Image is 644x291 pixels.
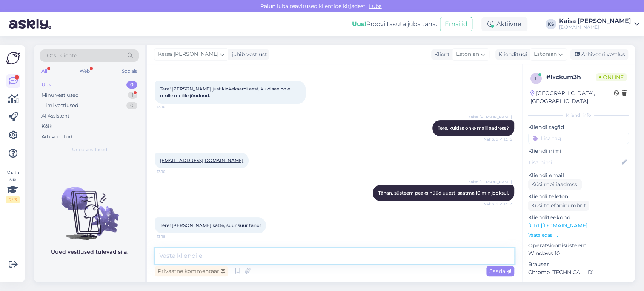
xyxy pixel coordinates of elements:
p: Operatsioonisüsteem [528,242,629,250]
p: Kliendi tag'id [528,123,629,131]
div: # lxckum3h [546,73,596,82]
div: Socials [120,66,139,76]
input: Lisa nimi [529,158,620,167]
span: Tere, kuidas on e-maili aadress? [438,125,509,131]
span: Nähtud ✓ 13:16 [484,136,512,142]
div: Minu vestlused [41,92,79,99]
span: Tere! [PERSON_NAME] just kinkekaardi eest, kuid see pole mulle meilile jõudnud. [160,86,291,98]
input: Lisa tag [528,133,629,144]
div: Tiimi vestlused [41,102,78,109]
div: Kliendi info [528,112,629,119]
a: [URL][DOMAIN_NAME] [528,222,587,229]
p: Chrome [TECHNICAL_ID] [528,268,629,276]
p: Kliendi nimi [528,147,629,155]
div: juhib vestlust [229,51,267,58]
span: Kaisa [PERSON_NAME] [468,114,512,120]
span: Otsi kliente [47,52,77,60]
span: 13:16 [157,104,185,110]
span: Estonian [534,50,557,58]
p: Klienditeekond [528,214,629,222]
div: Privaatne kommentaar [155,266,228,276]
b: Uus! [352,20,366,28]
div: Aktiivne [481,17,527,31]
div: Kõik [41,123,52,130]
button: Emailid [440,17,472,31]
div: Küsi telefoninumbrit [528,201,589,211]
span: Tere! [PERSON_NAME] kätte, suur suur tänu! [160,222,261,228]
p: Brauser [528,260,629,268]
a: [EMAIL_ADDRESS][DOMAIN_NAME] [160,158,243,163]
div: 0 [126,102,137,109]
div: AI Assistent [41,112,69,120]
div: Kaisa [PERSON_NAME] [559,18,631,24]
div: [DOMAIN_NAME] [559,24,631,30]
div: KS [546,19,556,29]
span: Luba [367,3,384,9]
span: Uued vestlused [72,146,107,153]
div: Klient [431,51,450,58]
div: All [40,66,49,76]
span: 13:16 [157,169,185,175]
span: Kaisa [PERSON_NAME] [158,50,218,58]
div: 2 / 3 [6,196,20,203]
p: Kliendi email [528,172,629,179]
span: Saada [489,268,511,274]
img: Askly Logo [6,51,20,65]
span: Tänan, süsteem peaks nüüd uuesti saatma 10 min jooksul. [378,190,509,196]
p: Kliendi telefon [528,193,629,201]
p: Vaata edasi ... [528,232,629,239]
img: No chats [34,173,145,241]
div: Küsi meiliaadressi [528,179,582,190]
span: 13:18 [157,234,185,239]
span: l [535,75,538,81]
p: Uued vestlused tulevad siia. [51,248,128,256]
div: 0 [126,81,137,89]
div: [GEOGRAPHIC_DATA], [GEOGRAPHIC_DATA] [530,89,614,105]
span: Nähtud ✓ 13:17 [484,201,512,207]
div: Proovi tasuta juba täna: [352,20,437,29]
div: Arhiveeri vestlus [570,49,628,60]
p: Windows 10 [528,250,629,257]
div: Web [78,66,91,76]
div: Klienditugi [495,51,527,58]
span: Estonian [456,50,479,58]
div: Arhiveeritud [41,133,72,141]
a: Kaisa [PERSON_NAME][DOMAIN_NAME] [559,18,639,30]
div: 1 [128,92,137,99]
div: Vaata siia [6,169,20,203]
div: Uus [41,81,51,89]
span: Online [596,73,627,81]
span: Kaisa [PERSON_NAME] [468,179,512,185]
